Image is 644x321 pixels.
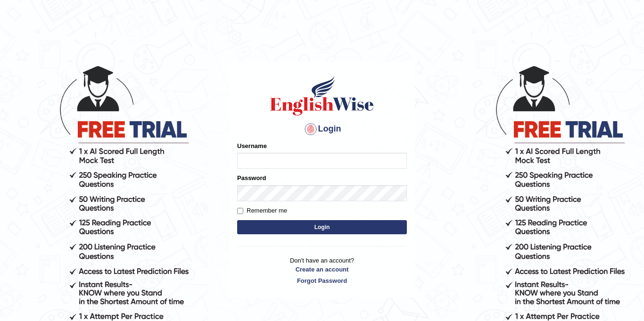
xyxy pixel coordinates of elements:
[237,265,407,274] a: Create an account
[237,276,407,285] a: Forgot Password
[237,206,287,215] label: Remember me
[237,141,267,150] label: Username
[237,256,407,285] p: Don't have an account?
[237,122,407,137] h4: Login
[237,220,407,234] button: Login
[237,208,243,214] input: Remember me
[268,74,376,117] img: Logo of English Wise sign in for intelligent practice with AI
[237,173,266,182] label: Password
